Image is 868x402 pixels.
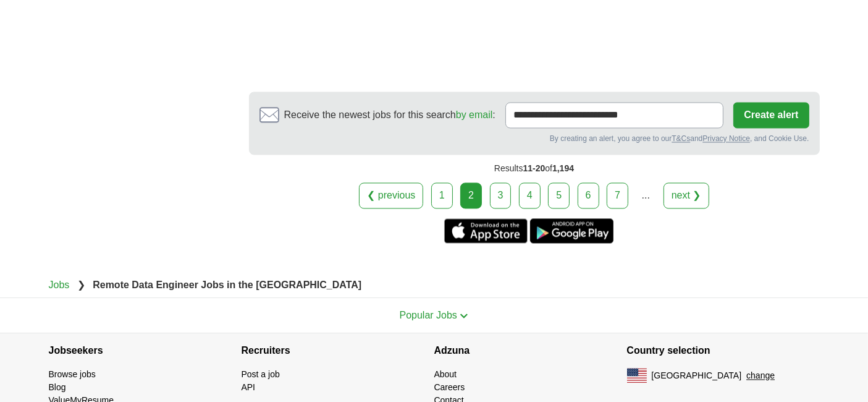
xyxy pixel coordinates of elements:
[664,182,709,208] a: next ❯
[460,313,468,319] img: toggle icon
[490,182,512,208] a: 3
[359,182,423,208] a: ❮ previous
[519,182,541,208] a: 4
[523,163,546,173] span: 11-20
[49,280,70,290] a: Jobs
[431,182,453,208] a: 1
[49,382,66,392] a: Blog
[444,218,528,243] a: Get the iPhone app
[249,155,820,182] div: Results of
[633,183,658,208] div: ...
[242,369,280,379] a: Post a job
[652,369,742,382] span: [GEOGRAPHIC_DATA]
[400,310,457,320] span: Popular Jobs
[733,102,809,128] button: Create alert
[93,280,361,290] strong: Remote Data Engineer Jobs in the [GEOGRAPHIC_DATA]
[460,182,482,208] div: 2
[259,133,809,144] div: By creating an alert, you agree to our and , and Cookie Use.
[284,108,495,122] span: Receive the newest jobs for this search :
[578,182,599,208] a: 6
[702,134,750,143] a: Privacy Notice
[627,368,647,383] img: US flag
[456,109,493,120] a: by email
[77,280,85,290] span: ❯
[746,369,775,382] button: change
[242,382,256,392] a: API
[607,182,628,208] a: 7
[49,369,96,379] a: Browse jobs
[434,369,457,379] a: About
[552,163,574,173] span: 1,194
[627,333,820,368] h4: Country selection
[434,382,465,392] a: Careers
[530,218,613,243] a: Get the Android app
[548,182,570,208] a: 5
[672,134,690,143] a: T&Cs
